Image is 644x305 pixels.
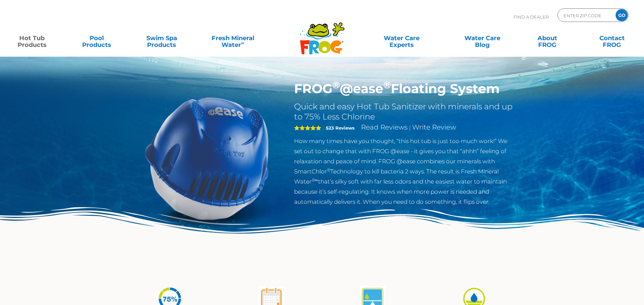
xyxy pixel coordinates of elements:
a: Swim SpaProducts [137,31,187,45]
a: ContactFROG [587,31,637,45]
p: How many times have you thought, “this hot tub is just too much work!” We set out to change that ... [294,136,515,207]
span: | [409,124,411,131]
p: Find A Dealer [514,8,549,25]
h2: Quick and easy Hot Tub Sanitizer with minerals and up to 75% Less Chlorine [294,102,515,122]
a: Water CareBlog [457,31,507,45]
img: Frog Products Logo [296,13,348,55]
sup: ® [327,167,330,172]
h1: FROG @ease Floating System [294,81,515,96]
a: Water CareExperts [361,31,443,45]
sup: ®∞ [312,177,318,183]
a: Read Reviews [361,123,408,131]
input: GO [616,9,628,21]
a: Write Review [412,123,456,131]
sup: ∞ [241,40,244,46]
img: hot-tub-product-atease-system.png [129,81,284,235]
a: Fresh MineralWater∞ [201,31,264,45]
strong: 523 Reviews [326,125,355,131]
sup: ® [332,79,340,91]
a: Hot TubProducts [7,31,57,45]
sup: ® [383,79,391,91]
a: AboutFROG [522,31,572,45]
a: PoolProducts [72,31,122,45]
span: 5 [294,125,321,131]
